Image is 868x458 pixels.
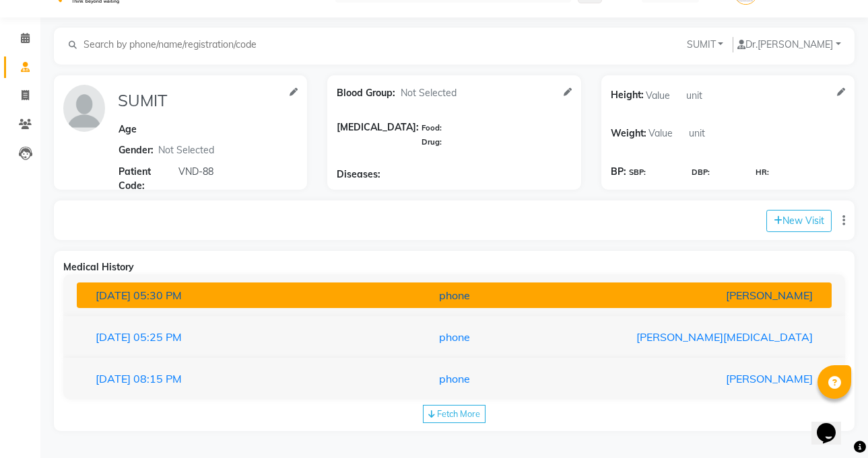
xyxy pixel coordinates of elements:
button: [DATE]05:25 PMphone[PERSON_NAME][MEDICAL_DATA] [77,324,832,350]
span: [MEDICAL_DATA]: [337,120,419,149]
span: Dr. [737,38,758,50]
span: 05:25 PM [133,330,182,344]
button: New Visit [766,210,832,232]
div: phone [331,329,577,345]
span: DBP: [692,167,710,178]
button: Dr.[PERSON_NAME] [733,37,845,52]
div: [PERSON_NAME] [577,371,823,387]
span: Blood Group: [337,86,395,100]
div: phone [331,371,577,387]
div: [PERSON_NAME] [577,287,823,303]
span: SBP: [629,167,646,178]
input: Value [646,123,687,144]
span: Patient Code: [119,165,176,193]
div: phone [331,287,577,303]
div: Medical History [63,260,845,274]
button: [DATE]08:15 PMphone[PERSON_NAME] [77,366,832,391]
input: Patient Code [176,161,284,182]
input: Search by phone/name/registration/code [82,37,267,52]
iframe: chat widget [811,404,855,445]
span: Fetch More [437,408,480,419]
input: unit [684,85,725,106]
span: Age [119,123,137,135]
span: [DATE] [96,372,131,385]
span: Food: [422,123,442,132]
span: 05:30 PM [133,289,182,302]
input: unit [687,123,727,144]
span: Weight: [611,123,646,144]
div: [PERSON_NAME][MEDICAL_DATA] [577,329,823,345]
span: HR: [756,167,769,178]
span: Gender: [119,143,154,157]
span: 08:15 PM [133,372,182,385]
button: SUMIT [683,37,728,52]
span: Drug: [422,137,442,147]
span: Diseases: [337,167,380,182]
span: Height: [611,85,644,106]
span: [DATE] [96,289,131,302]
img: profile [63,85,105,132]
span: [DATE] [96,330,131,344]
input: Value [644,85,684,106]
button: [DATE]05:30 PMphone[PERSON_NAME] [77,282,832,308]
input: Name [116,85,285,116]
span: BP: [611,165,626,179]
